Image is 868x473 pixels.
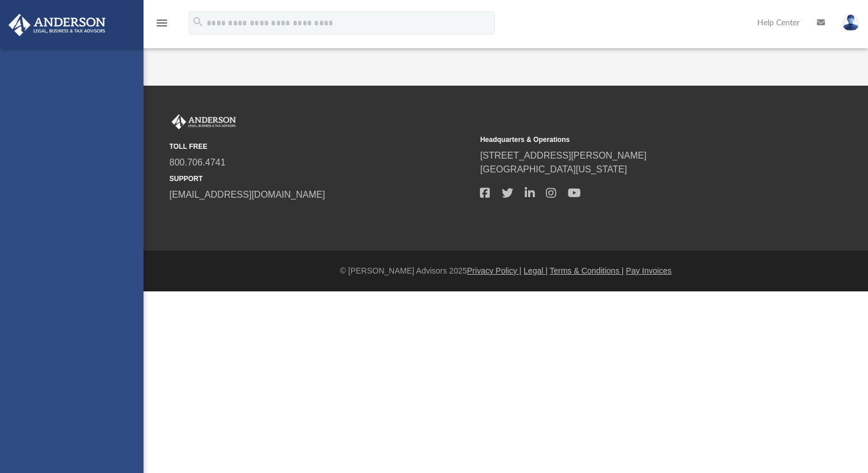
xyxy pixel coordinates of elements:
small: Headquarters & Operations [480,134,782,145]
a: [GEOGRAPHIC_DATA][US_STATE] [480,164,627,174]
a: [EMAIL_ADDRESS][DOMAIN_NAME] [169,190,325,199]
a: Privacy Policy | [467,266,522,275]
a: Pay Invoices [626,266,671,275]
a: 800.706.4741 [169,157,226,167]
img: Anderson Advisors Platinum Portal [5,14,109,36]
i: menu [155,16,169,30]
a: Terms & Conditions | [550,266,624,275]
img: Anderson Advisors Platinum Portal [169,114,238,129]
img: User Pic [842,14,859,31]
div: © [PERSON_NAME] Advisors 2025 [144,265,868,277]
a: Legal | [524,266,548,275]
a: menu [155,22,169,30]
small: SUPPORT [169,174,472,184]
i: search [192,16,204,28]
small: TOLL FREE [169,141,472,152]
a: [STREET_ADDRESS][PERSON_NAME] [480,151,646,160]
